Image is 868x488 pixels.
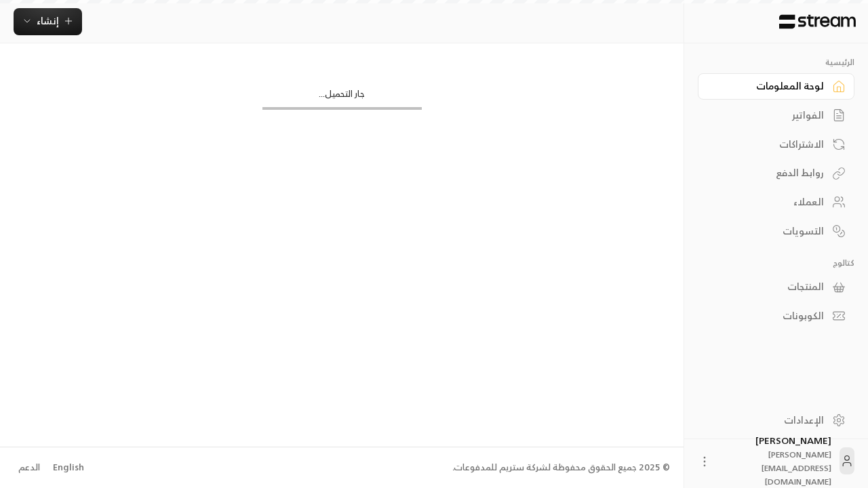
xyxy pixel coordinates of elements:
a: المنتجات [698,274,854,300]
a: الدعم [14,455,44,480]
a: التسويات [698,218,854,244]
a: العملاء [698,189,854,216]
div: روابط الدفع [715,166,824,180]
a: الفواتير [698,102,854,129]
div: الإعدادات [715,413,824,427]
img: Logo [778,14,857,29]
a: لوحة المعلومات [698,73,854,100]
div: English [53,461,84,474]
a: الكوبونات [698,303,854,329]
div: العملاء [715,195,824,209]
div: جار التحميل... [262,87,422,107]
div: الكوبونات [715,309,824,323]
div: المنتجات [715,280,824,293]
div: © 2025 جميع الحقوق محفوظة لشركة ستريم للمدفوعات. [452,461,670,474]
button: إنشاء [14,8,82,35]
p: كتالوج [698,258,854,268]
div: الفواتير [715,108,824,122]
div: لوحة المعلومات [715,79,824,93]
div: التسويات [715,224,824,238]
span: إنشاء [37,12,59,29]
a: الإعدادات [698,407,854,433]
p: الرئيسية [698,57,854,68]
a: الاشتراكات [698,131,854,157]
a: روابط الدفع [698,160,854,186]
div: [PERSON_NAME] [719,434,831,488]
div: الاشتراكات [715,138,824,151]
